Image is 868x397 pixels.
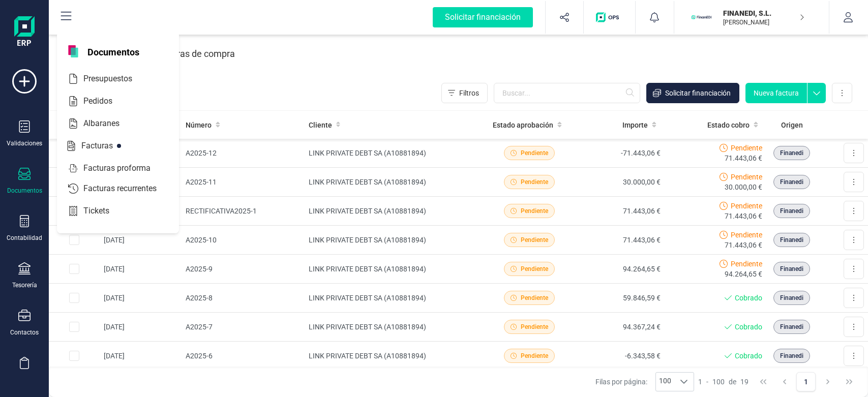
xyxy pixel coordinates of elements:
td: LINK PRIVATE DEBT SA (A10881894) [305,342,485,371]
td: 71.443,06 € [575,197,665,226]
span: Origen [781,120,803,130]
span: Facturas recurrentes [79,182,175,195]
p: [PERSON_NAME] [723,18,804,26]
td: LINK PRIVATE DEBT SA (A10881894) [305,255,485,284]
span: 71.443,06 € [725,153,762,163]
span: Finanedi [780,235,803,245]
span: 1 [698,377,702,387]
span: Pendiente [731,172,762,182]
span: Finanedi [780,293,803,302]
button: Filtros [441,83,488,103]
span: Tickets [79,205,128,217]
span: Pendiente [521,264,548,273]
td: 30.000,00 € [575,168,665,197]
td: A2025-9 [182,255,305,284]
td: LINK PRIVATE DEBT SA (A10881894) [305,284,485,313]
span: Estado aprobación [493,120,553,130]
span: Finanedi [780,264,803,273]
span: Facturas [77,140,131,152]
td: [DATE] [100,313,182,342]
td: LINK PRIVATE DEBT SA (A10881894) [305,197,485,226]
span: Albaranes [79,117,138,130]
span: 71.443,06 € [725,240,762,250]
div: Documentos [7,187,42,195]
div: Row Selected 3550f7df-ae43-41af-b624-53651b13355e [69,351,79,361]
button: Page 1 [796,372,816,391]
button: Logo de OPS [590,1,629,34]
td: A2025-10 [182,226,305,255]
span: Cliente [309,120,332,130]
div: - [698,377,749,387]
img: Logo Finanedi [14,16,35,49]
td: LINK PRIVATE DEBT SA (A10881894) [305,168,485,197]
span: Pendiente [731,201,762,211]
span: Cobrado [735,351,762,361]
span: 100 [712,377,725,387]
div: Filas por página: [595,372,694,391]
span: Pendiente [521,293,548,302]
button: Solicitar financiación [421,1,545,34]
td: A2025-12 [182,139,305,168]
div: Tesorería [12,281,37,289]
span: Pendiente [521,206,548,216]
button: Previous Page [775,372,794,391]
td: 94.264,65 € [575,255,665,284]
div: Inventario [11,376,38,384]
span: Finanedi [780,351,803,360]
td: [DATE] [100,284,182,313]
span: Documentos [81,45,145,57]
td: 71.443,06 € [575,226,665,255]
span: Estado cobro [707,120,750,130]
span: Cobrado [735,293,762,303]
span: Solicitar financiación [665,88,731,98]
td: LINK PRIVATE DEBT SA (A10881894) [305,226,485,255]
span: Presupuestos [79,73,151,85]
div: Solicitar financiación [433,7,533,27]
td: -71.443,06 € [575,139,665,168]
td: RECTIFICATIVA2025-1 [182,197,305,226]
button: Last Page [840,372,859,391]
span: Importe [622,120,648,130]
td: LINK PRIVATE DEBT SA (A10881894) [305,313,485,342]
span: Pendiente [731,259,762,269]
span: 100 [656,373,674,391]
span: Pedidos [79,95,131,107]
span: Filtros [459,88,479,98]
div: Row Selected 4d9a4e91-2af8-496b-a67c-0062f7f6843e [69,293,79,303]
button: FIFINANEDI, S.L.[PERSON_NAME] [686,1,817,34]
div: Contactos [10,328,39,337]
span: Finanedi [780,206,803,216]
span: Facturas proforma [79,162,169,174]
td: LINK PRIVATE DEBT SA (A10881894) [305,139,485,168]
span: 71.443,06 € [725,211,762,221]
div: Row Selected f5113622-9239-413c-bf00-72cf8bf60852 [69,322,79,332]
button: First Page [754,372,773,391]
span: Pendiente [521,351,548,360]
img: Logo de OPS [596,12,623,22]
div: Row Selected 85e19d34-2686-421c-8ddf-d20823388623 [69,264,79,274]
span: Pendiente [521,235,548,245]
span: Pendiente [521,322,548,331]
td: [DATE] [100,226,182,255]
button: Next Page [818,372,837,391]
span: Cobrado [735,322,762,332]
div: Row Selected 1ba2d52d-287e-4deb-8b7b-b1fcb5d50bc1 [69,235,79,245]
span: Pendiente [731,143,762,153]
td: A2025-8 [182,284,305,313]
td: -6.343,58 € [575,342,665,371]
span: Finanedi [780,148,803,158]
span: Pendiente [521,148,548,158]
div: Facturas de compra [154,41,235,67]
td: [DATE] [100,255,182,284]
span: 30.000,00 € [725,182,762,192]
span: 94.264,65 € [725,269,762,279]
td: A2025-7 [182,313,305,342]
span: Pendiente [731,230,762,240]
td: A2025-11 [182,168,305,197]
p: FINANEDI, S.L. [723,8,804,18]
img: FI [691,6,713,28]
td: 59.846,59 € [575,284,665,313]
span: Finanedi [780,177,803,187]
button: Solicitar financiación [646,83,739,103]
span: Pendiente [521,177,548,187]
